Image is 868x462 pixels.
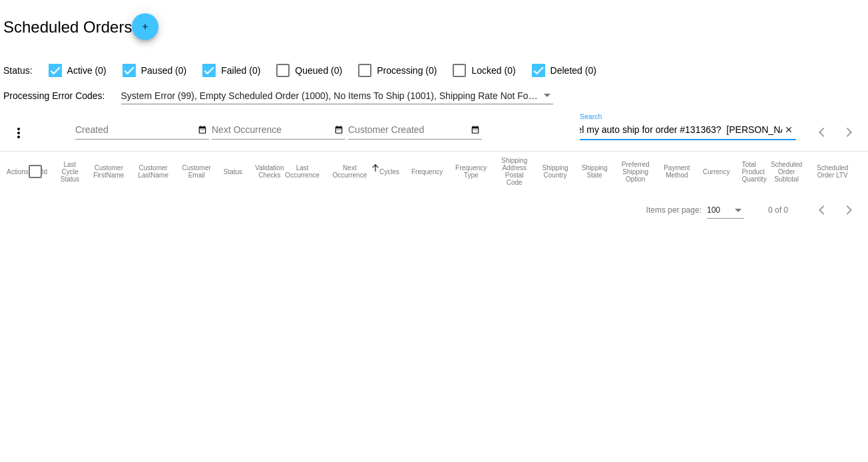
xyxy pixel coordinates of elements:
[137,164,170,179] button: Change sorting for CustomerLastName
[703,168,730,175] button: Change sorting for CurrencyIso
[411,168,443,175] button: Change sorting for Frequency
[7,152,29,191] mat-header-cell: Actions
[836,197,863,223] button: Next page
[620,161,651,183] button: Change sorting for PreferredShippingOption
[11,125,27,141] mat-icon: more_vert
[768,205,788,215] div: 0 of 0
[3,90,105,101] span: Processing Error Codes:
[471,62,515,78] span: Locked (0)
[42,168,47,175] button: Change sorting for Id
[254,152,285,191] mat-header-cell: Validation Checks
[707,206,744,215] mat-select: Items per page:
[334,125,343,136] mat-icon: date_range
[580,125,782,136] input: Search
[3,13,158,40] h2: Scheduled Orders
[581,164,608,179] button: Change sorting for ShippingState
[182,164,212,179] button: Change sorting for CustomerEmail
[815,164,849,179] button: Change sorting for LifetimeValue
[121,88,554,104] mat-select: Filter by Processing Error Codes
[836,119,863,146] button: Next page
[295,62,342,78] span: Queued (0)
[348,125,468,136] input: Customer Created
[707,205,720,215] span: 100
[59,161,81,183] button: Change sorting for LastProcessingCycleId
[332,164,367,179] button: Change sorting for NextOccurrenceUtc
[221,62,260,78] span: Failed (0)
[646,205,702,215] div: Items per page:
[499,157,529,186] button: Change sorting for ShippingPostcode
[75,125,195,136] input: Created
[784,125,793,136] mat-icon: close
[782,124,796,138] button: Clear
[285,164,320,179] button: Change sorting for LastOccurrenceUtc
[198,125,207,136] mat-icon: date_range
[769,161,804,183] button: Change sorting for Subtotal
[377,62,437,78] span: Processing (0)
[3,65,33,76] span: Status:
[224,168,242,175] button: Change sorting for Status
[809,119,836,146] button: Previous page
[212,125,331,136] input: Next Occurrence
[550,62,596,78] span: Deleted (0)
[379,168,399,175] button: Change sorting for Cycles
[455,164,487,179] button: Change sorting for FrequencyType
[93,164,125,179] button: Change sorting for CustomerFirstName
[67,62,107,78] span: Active (0)
[141,62,186,78] span: Paused (0)
[742,152,769,191] mat-header-cell: Total Product Quantity
[663,164,691,179] button: Change sorting for PaymentMethod.Type
[471,125,480,136] mat-icon: date_range
[809,197,836,223] button: Previous page
[137,22,153,38] mat-icon: add
[541,164,568,179] button: Change sorting for ShippingCountry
